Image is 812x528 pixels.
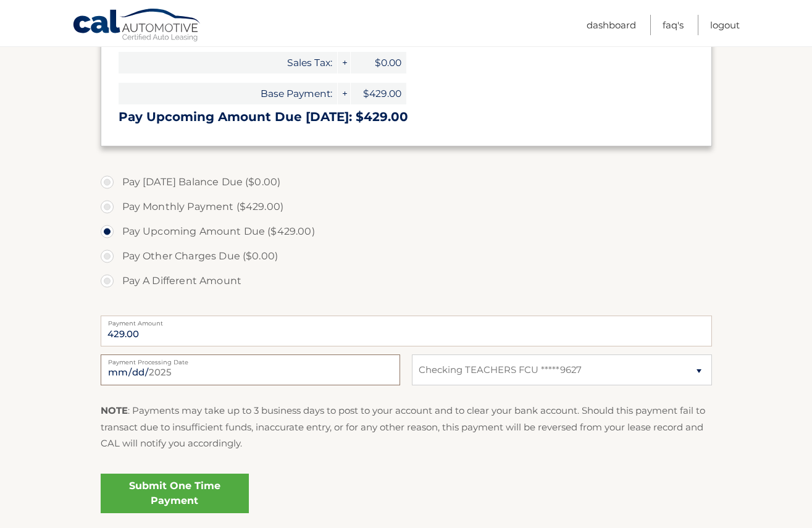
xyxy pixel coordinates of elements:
a: Cal Automotive [72,8,202,44]
span: $0.00 [351,52,406,73]
a: Submit One Time Payment [101,474,249,513]
label: Payment Amount [101,316,712,325]
a: FAQ's [663,15,684,35]
a: Dashboard [587,15,636,35]
label: Pay Monthly Payment ($429.00) [101,195,712,219]
p: : Payments may take up to 3 business days to post to your account and to clear your bank account.... [101,403,712,451]
h3: Pay Upcoming Amount Due [DATE]: $429.00 [119,109,694,125]
input: Payment Amount [101,316,712,346]
strong: NOTE [101,404,128,416]
label: Payment Processing Date [101,354,400,364]
label: Pay Other Charges Due ($0.00) [101,244,712,269]
label: Pay [DATE] Balance Due ($0.00) [101,170,712,195]
label: Pay A Different Amount [101,269,712,293]
span: Sales Tax: [119,52,337,73]
span: + [338,52,350,73]
span: $429.00 [351,83,406,104]
label: Pay Upcoming Amount Due ($429.00) [101,219,712,244]
span: + [338,83,350,104]
input: Payment Date [101,354,400,385]
a: Logout [710,15,740,35]
span: Base Payment: [119,83,337,104]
